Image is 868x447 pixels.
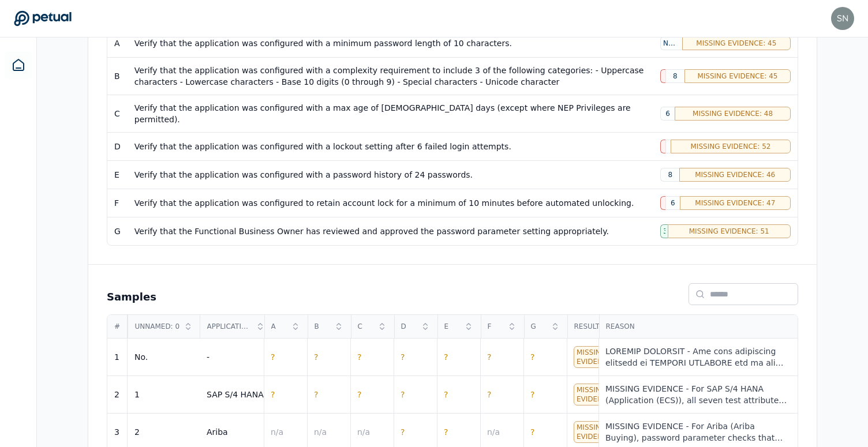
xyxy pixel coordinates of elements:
[663,227,665,236] span: 3
[574,346,615,368] div: Missing Evidence
[671,198,675,208] span: 6
[663,39,680,48] span: Not Applicable: 9
[271,390,275,399] span: ?
[5,51,32,79] a: Dashboard
[695,170,775,179] span: Missing Evidence: 46
[358,322,374,331] span: C
[487,352,491,362] span: ?
[531,322,547,331] span: G
[401,427,405,437] span: ?
[314,352,318,362] span: ?
[444,352,448,362] span: ?
[107,133,128,161] td: D
[401,390,405,399] span: ?
[114,322,121,331] span: #
[444,390,448,399] span: ?
[314,427,327,437] span: n/a
[107,29,128,58] td: A
[107,339,128,376] td: 1
[487,390,491,399] span: ?
[673,72,678,81] span: 8
[530,390,534,399] span: ?
[134,169,646,181] div: Verify that the application was configured with a password history of 24 passwords.
[605,345,791,369] div: LOREMIP DOLORSIT - Ame cons adipiscing elitsedd ei TEMPORI UTLABORE etd ma ali enimadm ve quisno-...
[668,170,672,179] span: 8
[134,102,646,125] div: Verify that the application was configured with a max age of [DEMOGRAPHIC_DATA] days (except wher...
[107,189,128,217] td: F
[315,322,331,331] span: B
[444,427,448,437] span: ?
[357,352,361,362] span: ?
[689,227,769,236] span: Missing Evidence: 51
[271,322,287,331] span: A
[488,322,504,331] span: F
[134,389,140,400] div: 1
[693,109,773,118] span: Missing Evidence: 48
[574,421,615,443] div: Missing Evidence
[134,141,646,152] div: Verify that the application was configured with a lockout setting after 6 failed login attempts.
[134,226,646,237] div: Verify that the Functional Business Owner has reviewed and approved the password parameter settin...
[134,37,646,49] div: Verify that the application was configured with a minimum password length of 10 characters.
[831,7,854,30] img: snir@petual.ai
[530,427,534,437] span: ?
[357,390,361,399] span: ?
[207,426,228,438] div: Ariba
[357,427,370,437] span: n/a
[606,322,791,331] span: Reason
[605,420,791,444] div: MISSING EVIDENCE - For Ariba (Ariba Buying), password parameter checks that require local authent...
[134,65,646,88] div: Verify that the application was configured with a complexity requirement to include 3 of the foll...
[691,142,771,151] span: Missing Evidence: 52
[107,217,128,246] td: G
[665,109,670,118] span: 6
[401,322,417,331] span: D
[444,322,461,331] span: E
[107,289,156,305] h2: Samples
[314,390,318,399] span: ?
[696,39,776,48] span: Missing Evidence: 45
[107,58,128,95] td: B
[207,389,264,400] div: SAP S/4 HANA
[574,322,605,331] span: Result
[135,322,180,331] span: Unnamed: 0
[107,95,128,133] td: C
[401,352,405,362] span: ?
[574,384,615,405] div: Missing Evidence
[207,351,209,363] div: -
[107,161,128,189] td: E
[134,197,646,209] div: Verify that the application was configured to retain account lock for a minimum of 10 minutes bef...
[271,427,283,437] span: n/a
[14,10,72,27] a: Go to Dashboard
[605,383,791,406] div: MISSING EVIDENCE - For SAP S/4 HANA (Application (ECS)), all seven test attributes lacked applica...
[695,198,775,208] span: Missing Evidence: 47
[487,427,500,437] span: n/a
[697,72,777,81] span: Missing Evidence: 45
[530,352,534,362] span: ?
[134,351,148,363] div: No.
[271,352,275,362] span: ?
[134,426,140,438] div: 2
[207,322,252,331] span: Application Name
[107,376,128,414] td: 2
